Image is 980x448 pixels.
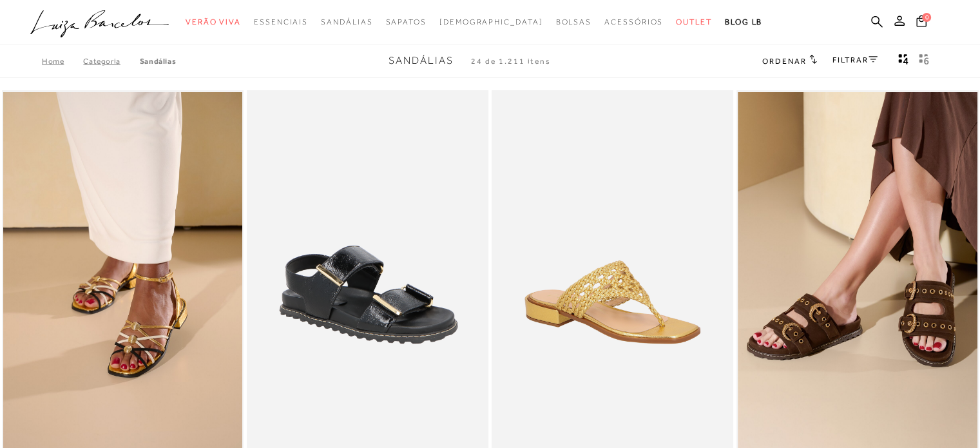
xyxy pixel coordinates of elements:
a: SANDÁLIAS [140,57,176,66]
a: Categoria [83,57,139,66]
span: BLOG LB [725,17,762,26]
span: [DEMOGRAPHIC_DATA] [439,17,543,26]
a: categoryNavScreenReaderText [604,10,663,34]
a: categoryNavScreenReaderText [555,10,591,34]
a: noSubCategoriesText [439,10,543,34]
a: categoryNavScreenReaderText [254,10,308,34]
a: categoryNavScreenReaderText [321,10,372,34]
a: BLOG LB [725,10,762,34]
span: Ordenar [762,57,806,66]
span: Sapatos [385,17,426,26]
span: Bolsas [555,17,591,26]
button: 0 [912,14,930,32]
span: Outlet [676,17,712,26]
a: Home [42,57,83,66]
a: categoryNavScreenReaderText [186,10,241,34]
span: Verão Viva [186,17,241,26]
span: Essenciais [254,17,308,26]
span: Sandálias [321,17,372,26]
a: FILTRAR [832,55,878,64]
button: Mostrar 4 produtos por linha [894,53,912,70]
span: Acessórios [604,17,663,26]
a: categoryNavScreenReaderText [385,10,426,34]
span: SANDÁLIAS [389,55,454,66]
span: 0 [922,13,931,22]
span: 24 de 1.211 itens [471,57,551,66]
a: categoryNavScreenReaderText [676,10,712,34]
button: gridText6Desc [915,53,933,70]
